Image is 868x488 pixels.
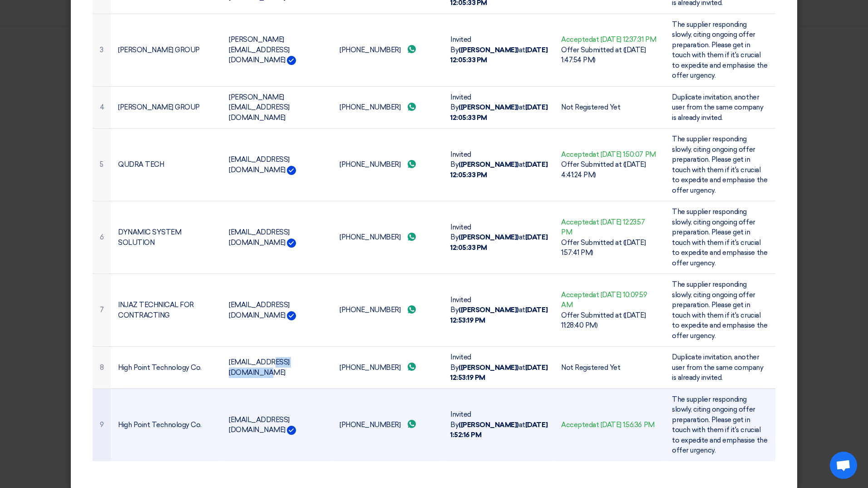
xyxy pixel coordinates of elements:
b: ([PERSON_NAME]) [459,160,519,169]
span: Invited By at [450,150,547,179]
div: Accepted [561,217,657,238]
td: [EMAIL_ADDRESS][DOMAIN_NAME] [222,347,332,389]
td: [PHONE_NUMBER] [332,388,443,461]
div: Offer Submitted at ([DATE] 1:47:54 PM) [561,45,657,65]
img: Verified Account [287,56,296,65]
td: [PERSON_NAME] GROUP [111,14,222,86]
td: 4 [93,86,111,129]
td: [EMAIL_ADDRESS][DOMAIN_NAME] [222,129,332,201]
a: Open chat [830,452,857,479]
td: [PERSON_NAME][EMAIL_ADDRESS][DOMAIN_NAME] [222,14,332,86]
span: Invited By at [450,410,547,439]
div: Offer Submitted at ([DATE] 11:28:40 PM) [561,310,657,331]
b: ([PERSON_NAME]) [459,306,519,314]
td: High Point Technology Co. [111,347,222,389]
td: [PHONE_NUMBER] [332,201,443,274]
b: [DATE] 12:05:33 PM [450,233,547,252]
div: Not Registered Yet [561,102,657,113]
span: at [DATE] 12:23:57 PM [561,218,645,237]
td: 5 [93,129,111,201]
img: Verified Account [287,311,296,320]
div: Accepted [561,149,657,160]
span: The supplier responding slowly, citing ongoing offer preparation. Please get in touch with them i... [672,395,767,455]
td: QUDRA TECH [111,129,222,201]
td: 8 [93,347,111,389]
span: The supplier responding slowly, citing ongoing offer preparation. Please get in touch with them i... [672,135,767,194]
td: [EMAIL_ADDRESS][DOMAIN_NAME] [222,274,332,347]
div: Accepted [561,290,657,310]
b: ([PERSON_NAME]) [459,46,519,54]
b: ([PERSON_NAME]) [459,364,519,372]
td: 3 [93,14,111,86]
img: Verified Account [287,166,296,175]
img: Verified Account [287,239,296,248]
span: at [DATE] 10:09:59 AM [561,291,647,309]
td: High Point Technology Co. [111,388,222,461]
span: The supplier responding slowly, citing ongoing offer preparation. Please get in touch with them i... [672,20,767,80]
td: [PHONE_NUMBER] [332,129,443,201]
span: Invited By at [450,353,547,382]
div: Offer Submitted at ([DATE] 1:57:41 PM) [561,238,657,258]
img: Verified Account [287,426,296,435]
td: [EMAIL_ADDRESS][DOMAIN_NAME] [222,388,332,461]
td: DYNAMIC SYSTEM SOLUTION [111,201,222,274]
b: [DATE] 12:53:19 PM [450,306,547,324]
span: Duplicate invitation, another user from the same company is already invited. [672,93,764,122]
span: Invited By at [450,93,547,122]
b: [DATE] 12:05:33 PM [450,160,547,179]
td: INJAZ TECHNICAL FOR CONTRACTING [111,274,222,347]
span: at [DATE] 1:56:36 PM [592,421,654,429]
td: 7 [93,274,111,347]
td: [PHONE_NUMBER] [332,86,443,129]
b: [DATE] 12:05:33 PM [450,103,547,122]
td: [PHONE_NUMBER] [332,274,443,347]
b: ([PERSON_NAME]) [459,103,519,111]
td: 6 [93,201,111,274]
span: Invited By at [450,35,547,64]
td: [PHONE_NUMBER] [332,347,443,389]
span: at [DATE] 1:50:07 PM [592,150,656,159]
td: [EMAIL_ADDRESS][DOMAIN_NAME] [222,201,332,274]
span: Invited By at [450,223,547,252]
td: [PERSON_NAME][EMAIL_ADDRESS][DOMAIN_NAME] [222,86,332,129]
span: at [DATE] 12:37:31 PM [592,35,656,44]
span: The supplier responding slowly, citing ongoing offer preparation. Please get in touch with them i... [672,208,767,267]
div: Offer Submitted at ([DATE] 4:41:24 PM) [561,159,657,180]
td: 9 [93,388,111,461]
div: Not Registered Yet [561,363,657,373]
td: [PHONE_NUMBER] [332,14,443,86]
b: ([PERSON_NAME]) [459,421,519,429]
span: The supplier responding slowly, citing ongoing offer preparation. Please get in touch with them i... [672,280,767,340]
span: Invited By at [450,296,547,324]
td: [PERSON_NAME] GROUP [111,86,222,129]
div: Accepted [561,35,657,45]
div: Accepted [561,420,657,430]
span: Duplicate invitation, another user from the same company is already invited. [672,353,764,382]
b: ([PERSON_NAME]) [459,233,519,241]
